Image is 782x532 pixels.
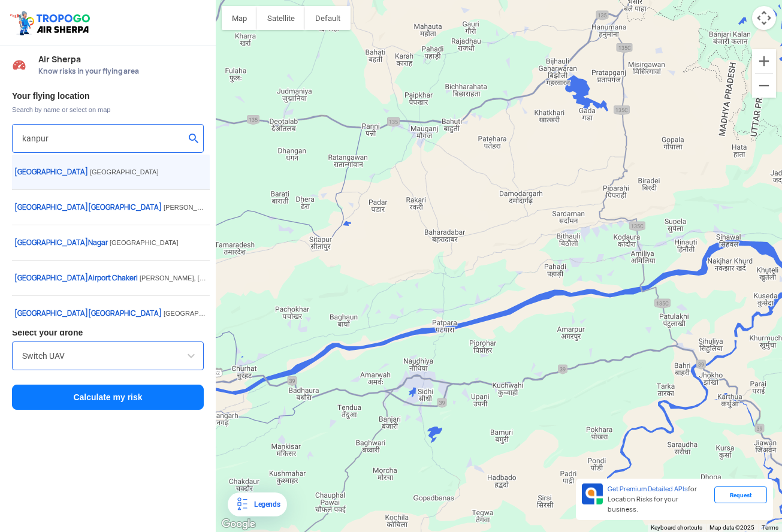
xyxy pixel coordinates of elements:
a: Open this area in Google Maps (opens a new window) [219,516,258,532]
span: Search by name or select on map [12,105,204,114]
img: Premium APIs [582,483,603,504]
img: Legends [235,497,249,512]
span: Map data ©2025 [709,524,754,531]
span: [GEOGRAPHIC_DATA] [110,239,179,246]
span: Airport Chakeri [14,273,140,283]
span: Know risks in your flying area [38,66,204,76]
span: Nagar [14,238,110,247]
input: Search by name or Brand [22,349,194,363]
a: Terms [762,524,778,531]
span: [GEOGRAPHIC_DATA] [14,202,164,212]
button: Show satellite imagery [257,6,305,30]
button: Keyboard shortcuts [651,524,702,532]
img: Google [219,516,258,532]
div: for Location Risks for your business. [603,483,714,515]
h3: Select your drone [12,328,204,337]
span: [GEOGRAPHIC_DATA] [14,202,88,212]
span: Get Premium Detailed APIs [608,485,688,493]
img: Risk Scores [12,58,26,72]
img: ic_tgdronemaps.svg [9,9,94,37]
button: Calculate my risk [12,385,204,410]
button: Map camera controls [752,6,776,30]
span: [PERSON_NAME], [GEOGRAPHIC_DATA], [GEOGRAPHIC_DATA], [GEOGRAPHIC_DATA] [140,274,410,282]
span: [GEOGRAPHIC_DATA] [14,273,88,283]
span: [GEOGRAPHIC_DATA] [14,167,88,177]
span: Air Sherpa [38,55,204,64]
button: Zoom out [752,74,776,98]
h3: Your flying location [12,92,204,100]
div: Legends [249,497,280,512]
span: [GEOGRAPHIC_DATA], [GEOGRAPHIC_DATA], [GEOGRAPHIC_DATA], [GEOGRAPHIC_DATA], [GEOGRAPHIC_DATA] [164,310,521,317]
span: [GEOGRAPHIC_DATA] [14,238,88,247]
span: [GEOGRAPHIC_DATA] [14,309,88,318]
input: Search your flying location [22,131,185,146]
button: Show street map [222,6,257,30]
button: Zoom in [752,49,776,73]
span: [GEOGRAPHIC_DATA] [90,168,159,176]
div: Request [714,486,767,503]
span: [GEOGRAPHIC_DATA] [14,309,164,318]
span: [PERSON_NAME] Ganj, [GEOGRAPHIC_DATA], [GEOGRAPHIC_DATA], [GEOGRAPHIC_DATA] [164,204,451,211]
